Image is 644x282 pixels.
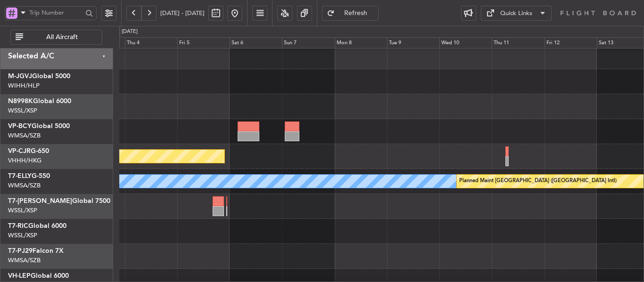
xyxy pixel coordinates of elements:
span: T7-[PERSON_NAME] [8,198,72,204]
span: T7-PJ29 [8,248,33,254]
div: Mon 8 [335,37,387,48]
div: Sun 7 [282,37,334,48]
span: VP-BCY [8,123,32,129]
a: WMSA/SZB [8,256,41,265]
span: N8998K [8,98,33,105]
a: WSSL/XSP [8,106,37,115]
span: All Aircraft [25,34,99,40]
div: Thu 4 [125,37,177,48]
a: T7-ELLYG-550 [8,173,50,179]
div: Tue 9 [387,37,439,48]
a: VH-LEPGlobal 6000 [8,273,69,279]
span: [DATE] - [DATE] [160,9,205,17]
span: M-JGVJ [8,73,32,80]
span: T7-ELLY [8,173,32,179]
a: T7-[PERSON_NAME]Global 7500 [8,198,110,204]
div: Fri 12 [545,37,597,48]
button: Quick Links [481,6,552,21]
a: WMSA/SZB [8,181,41,190]
span: VH-LEP [8,273,31,279]
a: WSSL/XSP [8,206,37,215]
span: VP-CJR [8,148,31,154]
a: VP-CJRG-650 [8,148,49,154]
div: Fri 5 [177,37,230,48]
input: Trip Number [29,6,83,20]
a: N8998KGlobal 6000 [8,98,71,105]
div: Wed 10 [439,37,492,48]
div: Quick Links [500,9,532,18]
a: WMSA/SZB [8,131,41,140]
span: T7-RIC [8,223,28,229]
div: Planned Maint [GEOGRAPHIC_DATA] ([GEOGRAPHIC_DATA] Intl) [459,174,617,188]
a: WIHH/HLP [8,81,40,90]
a: VP-BCYGlobal 5000 [8,123,70,129]
button: Refresh [322,6,379,21]
span: Refresh [337,10,375,16]
a: T7-RICGlobal 6000 [8,223,66,229]
a: M-JGVJGlobal 5000 [8,73,70,80]
a: T7-PJ29Falcon 7X [8,248,64,254]
div: Thu 11 [492,37,544,48]
button: All Aircraft [10,30,102,45]
a: VHHH/HKG [8,156,41,165]
div: [DATE] [122,28,138,36]
a: WSSL/XSP [8,231,37,240]
div: Sat 6 [230,37,282,48]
